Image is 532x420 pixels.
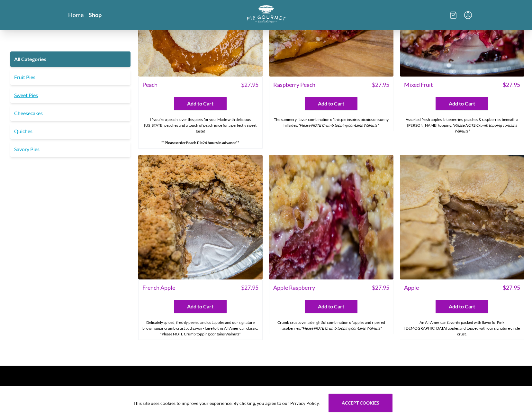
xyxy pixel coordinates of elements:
span: Add to Cart [449,303,475,310]
em: *Please NOTE Crumb topping contains Walnuts* [301,326,382,331]
span: $ 27.95 [241,80,258,89]
span: This site uses cookies to improve your experience. By clicking, you agree to our Privacy Policy. [133,400,320,406]
span: $ 27.95 [372,80,389,89]
span: $ 27.95 [503,80,520,89]
button: Accept cookies [329,394,392,412]
span: Apple Raspberry [273,283,315,292]
span: $ 27.95 [503,283,520,292]
span: Raspberry Peach [273,80,315,89]
a: Home [68,11,84,19]
div: Delicately spiced, freshly peeled and cut apples and our signature brown sugar crumb crust add sa... [139,317,262,340]
button: Add to Cart [174,97,227,110]
h1: Location [203,384,329,393]
span: Add to Cart [318,303,344,310]
span: Add to Cart [187,303,213,310]
a: Savory Pies [10,142,131,157]
a: Logo [247,5,285,25]
span: Add to Cart [318,100,344,107]
div: The summery flavor combination of this pie inspires picnics on sunny hillsides. [269,114,393,131]
button: Add to Cart [305,300,357,313]
em: *Please NOTE Crumb topping contains Walnuts* [452,123,517,133]
a: Fruit Pies [10,69,131,85]
div: If you're a peach lover this pie is for you. Made with delicious [US_STATE] peaches and a touch o... [139,114,262,148]
img: Apple [400,155,524,279]
span: Peach [142,80,158,89]
a: All Categories [10,51,131,67]
img: French Apple [138,155,263,279]
span: Mixed Fruit [404,80,433,89]
span: $ 27.95 [372,283,389,292]
button: Menu [464,11,472,19]
div: Assorted fresh apples, blueberries, peaches & raspberries beneath a [PERSON_NAME] topping. [400,114,524,137]
button: Add to Cart [436,300,488,313]
a: Quiches [10,123,131,139]
span: French Apple [142,283,175,292]
em: *Please NOTE Crumb topping contains Walnuts* [298,123,379,128]
a: Shop [89,11,102,19]
strong: **Please order 24 hours in advance** [161,140,239,145]
span: Apple [404,283,419,292]
div: Crumb crust over a delightful combination of apples and ripe red raspberries. [269,317,393,334]
button: Add to Cart [174,300,227,313]
span: Add to Cart [449,100,475,107]
div: An All American favorite packed with flavorful Pink [DEMOGRAPHIC_DATA] apples and topped with our... [400,317,524,340]
button: Add to Cart [436,97,488,110]
h1: Connect with us [71,384,198,393]
img: logo [247,5,285,23]
button: Add to Cart [305,97,357,110]
strong: Peach Pie [186,140,203,145]
a: Sweet Pies [10,87,131,103]
span: $ 27.95 [241,283,258,292]
img: Apple Raspberry [269,155,393,279]
a: Cheesecakes [10,105,131,121]
span: Add to Cart [187,100,213,107]
h1: Hours [335,384,462,393]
